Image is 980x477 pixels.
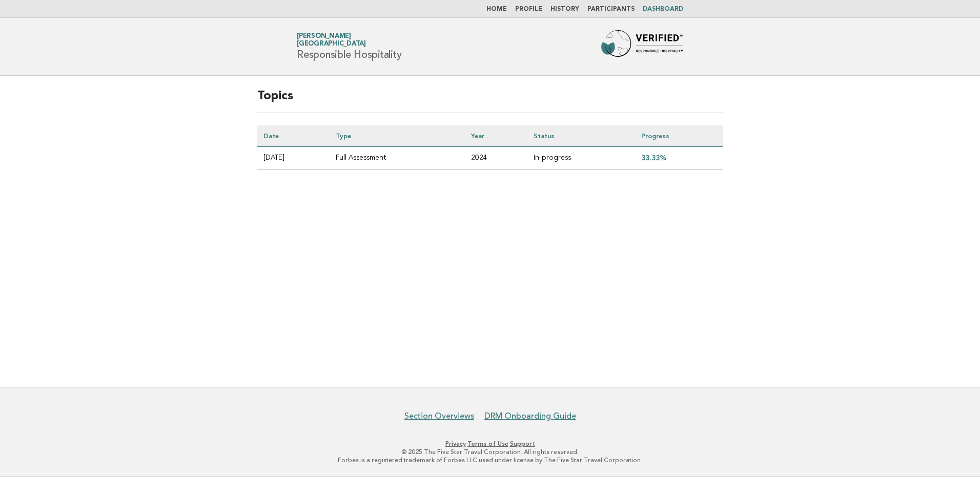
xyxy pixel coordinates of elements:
[465,125,527,147] th: Year
[601,30,683,63] img: Forbes Travel Guide
[297,33,366,47] a: [PERSON_NAME][GEOGRAPHIC_DATA]
[257,88,723,113] h2: Topics
[643,6,683,12] a: Dashboard
[330,147,465,170] td: Full Assessment
[641,154,666,162] a: 33.33%
[635,125,723,147] th: Progress
[176,456,804,464] p: Forbes is a registered trademark of Forbes LLC used under license by The Five Star Travel Corpora...
[297,41,366,48] span: [GEOGRAPHIC_DATA]
[550,6,579,12] a: History
[330,125,465,147] th: Type
[257,125,330,147] th: Date
[297,33,401,60] h1: Responsible Hospitality
[465,147,527,170] td: 2024
[467,440,508,447] a: Terms of Use
[484,411,576,421] a: DRM Onboarding Guide
[176,448,804,456] p: © 2025 The Five Star Travel Corporation. All rights reserved.
[176,440,804,448] p: · ·
[486,6,507,12] a: Home
[404,411,474,421] a: Section Overviews
[445,440,466,447] a: Privacy
[510,440,535,447] a: Support
[515,6,542,12] a: Profile
[587,6,635,12] a: Participants
[257,147,330,170] td: [DATE]
[527,125,635,147] th: Status
[527,147,635,170] td: In-progress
